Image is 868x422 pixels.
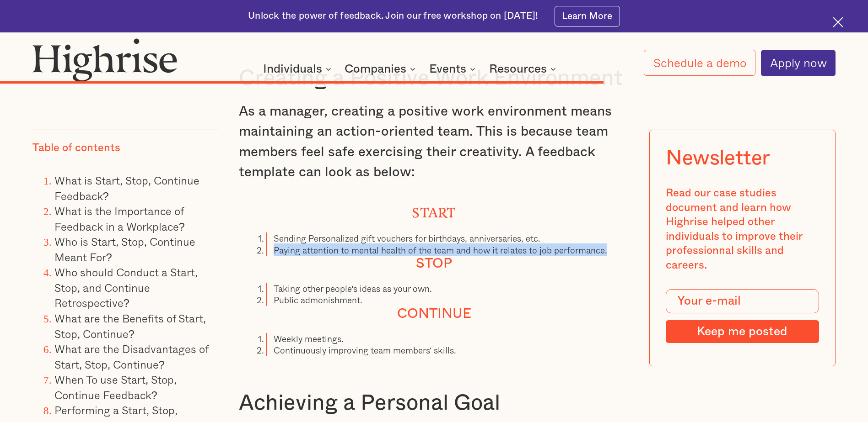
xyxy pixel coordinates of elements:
[266,244,629,256] li: Paying attention to mental health of the team and how it relates to job performance.
[54,233,195,265] a: Who is Start, Stop, Continue Meant For?
[239,101,629,183] p: As a manager, creating a positive work environment means maintaining an action-oriented team. Thi...
[248,10,538,22] div: Unlock the power of feedback. Join our free workshop on [DATE]!
[263,63,334,74] div: Individuals
[239,306,629,322] h4: Continue
[32,141,120,156] div: Table of contents
[666,289,819,343] form: Modal Form
[666,320,819,343] input: Keep me posted
[266,344,629,356] li: Continuously improving team members' skills.
[345,63,418,74] div: Companies
[833,17,843,27] img: Cross icon
[666,147,770,170] div: Newsletter
[666,186,819,273] div: Read our case studies document and learn how Highrise helped other individuals to improve their p...
[666,289,819,313] input: Your e-mail
[429,63,478,74] div: Events
[555,6,620,26] a: Learn More
[489,63,559,74] div: Resources
[489,63,547,74] div: Resources
[412,205,456,214] strong: Start
[266,333,629,344] li: Weekly meetings.
[644,50,755,76] a: Schedule a demo
[263,63,322,74] div: Individuals
[239,256,629,272] h4: Stop
[54,172,199,204] a: What is Start, Stop, Continue Feedback?
[239,390,629,417] h3: Achieving a Personal Goal
[266,294,629,306] li: Public admonishment.
[266,232,629,244] li: Sending Personalized gift vouchers for birthdays, anniversaries, etc.
[761,50,836,76] a: Apply now
[54,340,208,373] a: What are the Disadvantages of Start, Stop, Continue?
[429,63,466,74] div: Events
[54,202,185,235] a: What is the Importance of Feedback in a Workplace?
[345,63,406,74] div: Companies
[54,310,206,342] a: What are the Benefits of Start, Stop, Continue?
[266,283,629,294] li: Taking other people's ideas as your own.
[32,38,178,82] img: Highrise logo
[54,371,177,403] a: When To use Start, Stop, Continue Feedback?
[54,264,198,311] a: Who should Conduct a Start, Stop, and Continue Retrospective?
